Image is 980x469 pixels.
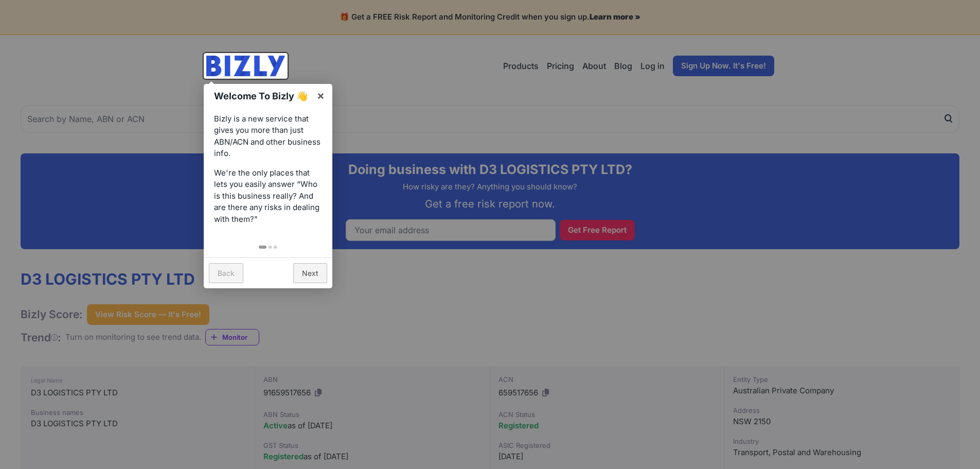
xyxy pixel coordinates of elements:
a: Back [209,263,243,283]
p: Bizly is a new service that gives you more than just ABN/ACN and other business info. [214,113,322,160]
a: × [309,84,332,107]
a: Next [293,263,327,283]
h1: Welcome To Bizly 👋 [214,89,311,103]
p: We're the only places that lets you easily answer “Who is this business really? And are there any... [214,167,322,225]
